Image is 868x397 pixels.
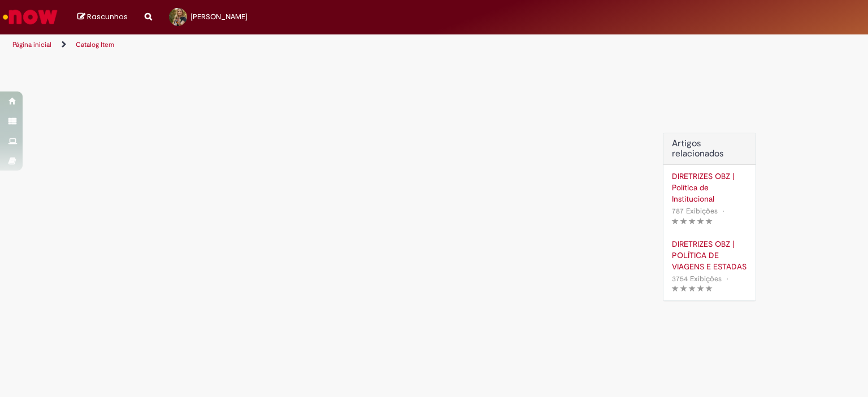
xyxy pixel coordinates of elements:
[1,6,59,28] img: ServiceNow
[87,11,128,22] span: Rascunhos
[672,206,718,216] span: 787 Exibições
[76,40,114,49] a: Catalog Item
[190,12,248,21] span: [PERSON_NAME]
[8,34,570,55] ul: Trilhas de página
[672,274,722,283] span: 3754 Exibições
[724,271,731,286] span: •
[672,139,747,159] h3: Artigos relacionados
[672,171,747,204] a: DIRETRIZES OBZ | Política de Institucional
[12,40,51,49] a: Página inicial
[672,238,747,272] a: DIRETRIZES OBZ | POLÍTICA DE VIAGENS E ESTADAS
[77,12,128,23] a: Rascunhos
[720,203,727,219] span: •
